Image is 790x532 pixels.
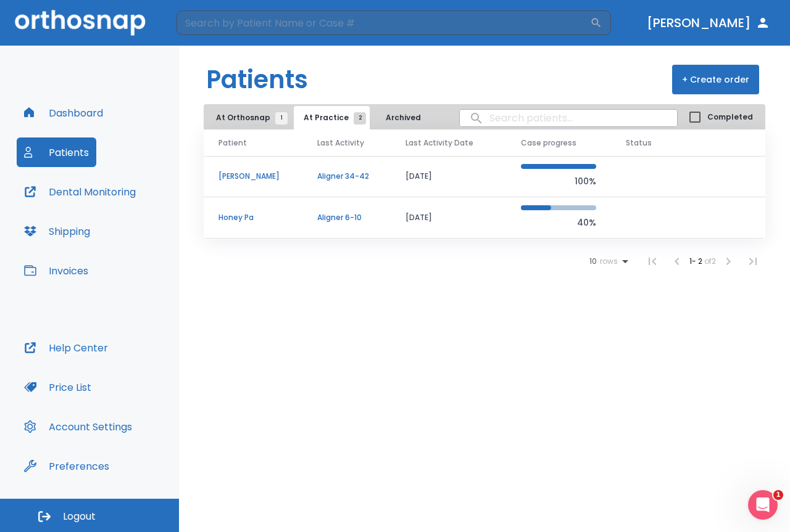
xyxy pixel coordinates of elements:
p: Aligner 34-42 [317,171,376,182]
span: 2 [354,112,366,125]
td: [DATE] [391,197,506,239]
p: Honey Pa [218,212,288,223]
span: Status [626,137,652,149]
button: Dashboard [17,98,110,128]
p: 100% [521,174,596,189]
button: Invoices [17,256,96,285]
span: Completed [707,112,753,123]
button: Account Settings [17,412,139,441]
span: Last Activity [317,137,364,149]
button: Help Center [17,333,115,362]
img: Orthosnap [15,10,146,35]
div: tabs [206,106,425,129]
button: Price List [17,372,99,402]
span: rows [597,257,618,266]
p: [PERSON_NAME] [218,171,288,182]
button: + Create order [672,65,759,94]
span: of 2 [704,256,716,266]
button: Archived [372,106,434,129]
span: 1 - 2 [689,256,704,266]
span: Patient [218,137,247,149]
button: Shipping [17,216,98,246]
td: [DATE] [391,156,506,197]
button: Preferences [17,451,117,481]
button: [PERSON_NAME] [642,12,775,34]
input: Search by Patient Name or Case # [177,10,590,35]
p: Aligner 6-10 [317,212,376,223]
h1: Patients [206,61,308,98]
button: Dental Monitoring [17,177,143,207]
span: At Orthosnap [216,112,281,123]
span: Last Activity Date [405,137,473,149]
input: search [460,106,677,130]
span: At Practice [304,112,360,123]
span: 1 [773,490,783,500]
span: Logout [63,510,96,523]
span: Case progress [521,137,576,149]
span: 10 [589,257,597,266]
p: 40% [521,215,596,230]
iframe: Intercom live chat [748,490,778,520]
button: Patients [17,137,96,167]
span: 1 [275,112,288,125]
